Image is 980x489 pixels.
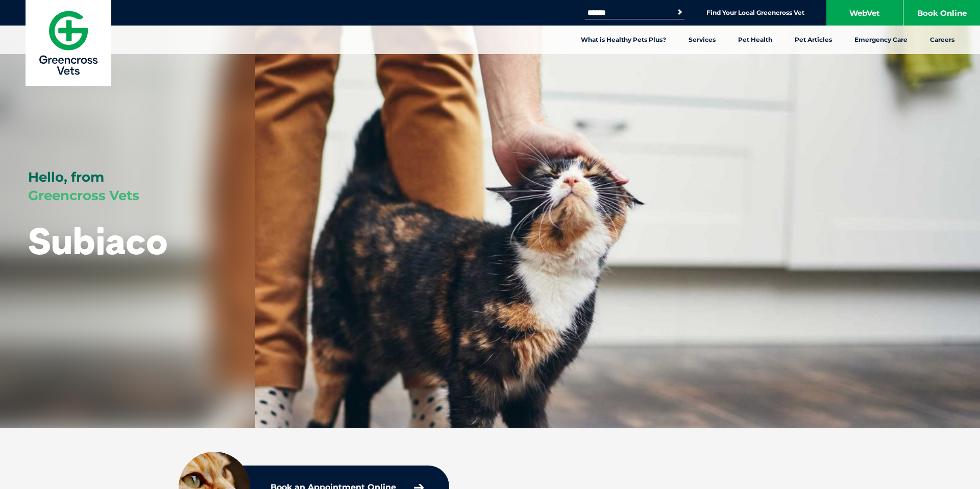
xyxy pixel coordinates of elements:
span: Hello, from [28,169,104,185]
a: Pet Articles [783,26,843,54]
a: Emergency Care [843,26,919,54]
a: Careers [919,26,966,54]
a: Pet Health [727,26,783,54]
a: What is Healthy Pets Plus? [570,26,677,54]
span: Greencross Vets [28,187,139,204]
a: Services [677,26,727,54]
h1: Subiaco [28,221,168,261]
a: Find Your Local Greencross Vet [706,9,804,17]
button: Search [675,7,685,17]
